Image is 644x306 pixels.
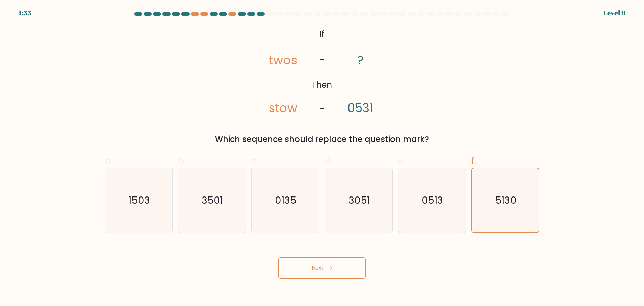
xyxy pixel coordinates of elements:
text: 1503 [128,193,150,207]
tspan: = [319,102,325,114]
span: e. [398,154,406,167]
div: 1:33 [19,8,31,18]
tspan: stow [269,100,298,116]
tspan: twos [269,52,298,69]
text: 5130 [496,193,517,207]
button: Next [278,257,366,279]
div: Level 9 [603,8,625,18]
text: 3501 [202,193,223,207]
span: d. [325,154,333,167]
span: b. [178,154,186,167]
span: a. [105,154,113,167]
tspan: = [319,55,325,67]
tspan: ? [358,52,364,69]
div: Which sequence should replace the question mark? [109,133,535,145]
tspan: Then [312,79,332,91]
svg: @import url('[URL][DOMAIN_NAME]); [248,26,396,117]
tspan: If [320,28,325,40]
text: 0513 [422,193,443,207]
span: f. [471,154,476,167]
text: 3051 [348,193,370,207]
text: 0135 [275,193,297,207]
span: c. [251,154,259,167]
tspan: 0531 [348,100,374,116]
